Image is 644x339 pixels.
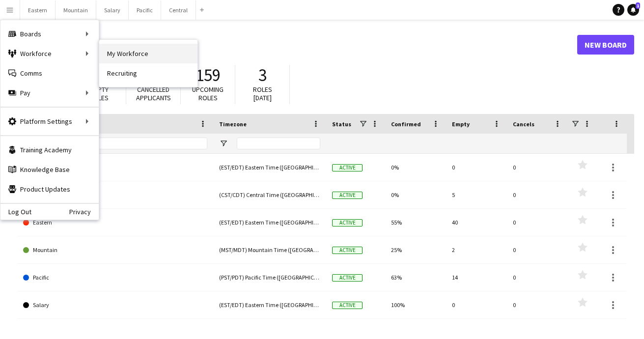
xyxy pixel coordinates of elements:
[253,85,272,102] span: Roles [DATE]
[385,264,446,291] div: 63%
[0,140,99,160] a: Training Academy
[332,247,363,254] span: Active
[196,64,221,86] span: 159
[446,181,507,208] div: 5
[0,44,99,63] div: Workforce
[213,154,326,181] div: (EST/EDT) Eastern Time ([GEOGRAPHIC_DATA] & [GEOGRAPHIC_DATA])
[23,264,207,291] a: Pacific
[446,209,507,236] div: 40
[385,154,446,181] div: 0%
[192,85,224,102] span: Upcoming roles
[385,209,446,236] div: 55%
[332,302,363,309] span: Active
[385,236,446,263] div: 25%
[507,291,568,318] div: 0
[20,0,56,20] button: Eastern
[0,24,99,44] div: Boards
[69,208,99,216] a: Privacy
[0,179,99,199] a: Product Updates
[237,138,320,149] input: Timezone Filter Input
[56,0,96,20] button: Mountain
[507,236,568,263] div: 0
[0,112,99,131] div: Platform Settings
[23,236,207,264] a: Mountain
[0,63,99,83] a: Comms
[0,83,99,103] div: Pay
[627,4,639,16] a: 1
[507,181,568,208] div: 0
[385,291,446,318] div: 100%
[391,120,421,128] span: Confirmed
[129,0,161,20] button: Pacific
[332,120,351,128] span: Status
[385,181,446,208] div: 0%
[446,236,507,263] div: 2
[513,120,534,128] span: Cancels
[636,2,640,9] span: 1
[17,37,577,52] h1: Boards
[41,138,207,149] input: Board name Filter Input
[213,291,326,318] div: (EST/EDT) Eastern Time ([GEOGRAPHIC_DATA] & [GEOGRAPHIC_DATA])
[507,154,568,181] div: 0
[446,154,507,181] div: 0
[452,120,470,128] span: Empty
[96,0,129,20] button: Salary
[577,35,634,55] a: New Board
[507,264,568,291] div: 0
[0,208,31,216] a: Log Out
[23,291,207,319] a: Salary
[507,209,568,236] div: 0
[219,139,228,148] button: Open Filter Menu
[332,164,363,171] span: Active
[446,291,507,318] div: 0
[332,192,363,199] span: Active
[258,64,267,86] span: 3
[136,85,171,102] span: Cancelled applicants
[23,154,207,181] a: Castings & Trainings
[23,209,207,236] a: Eastern
[161,0,196,20] button: Central
[219,120,247,128] span: Timezone
[332,219,363,226] span: Active
[99,63,197,83] a: Recruiting
[213,209,326,236] div: (EST/EDT) Eastern Time ([GEOGRAPHIC_DATA] & [GEOGRAPHIC_DATA])
[213,181,326,208] div: (CST/CDT) Central Time ([GEOGRAPHIC_DATA] & [GEOGRAPHIC_DATA])
[99,44,197,63] a: My Workforce
[213,264,326,291] div: (PST/PDT) Pacific Time ([GEOGRAPHIC_DATA] & [GEOGRAPHIC_DATA])
[446,264,507,291] div: 14
[23,181,207,209] a: Central
[213,236,326,263] div: (MST/MDT) Mountain Time ([GEOGRAPHIC_DATA] & [GEOGRAPHIC_DATA])
[332,274,363,282] span: Active
[0,160,99,179] a: Knowledge Base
